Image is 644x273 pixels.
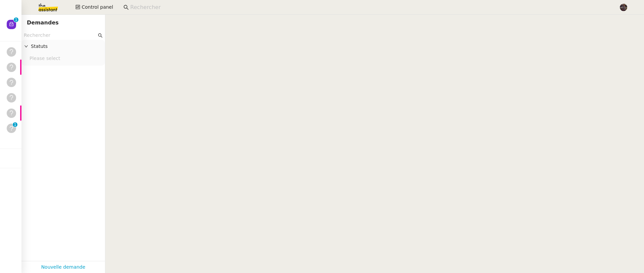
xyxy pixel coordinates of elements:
button: Control panel [71,3,117,12]
p: 1 [15,17,17,23]
div: Statuts [21,40,105,53]
input: Rechercher [130,3,612,12]
input: Rechercher [24,31,97,39]
nz-page-header-title: Demandes [27,18,59,27]
a: Nouvelle demande [41,263,86,271]
img: 2af2e8ed-4e7a-4339-b054-92d163d57814 [620,4,627,11]
span: Statuts [31,43,102,50]
nz-badge-sup: 1 [14,17,18,22]
p: 1 [14,122,16,128]
span: Control panel [82,3,113,11]
nz-badge-sup: 1 [13,122,17,127]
